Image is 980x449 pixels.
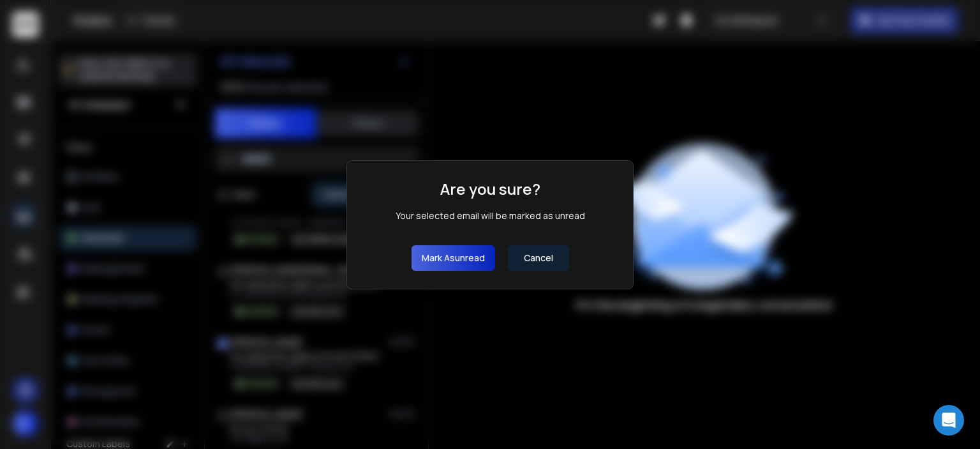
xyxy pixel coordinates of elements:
[412,245,495,271] button: Mark asunread
[396,209,585,222] div: Your selected email will be marked as unread
[508,245,569,271] button: Cancel
[440,179,540,199] h1: Are you sure?
[933,405,964,436] div: Open Intercom Messenger
[422,252,485,264] p: Mark as unread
